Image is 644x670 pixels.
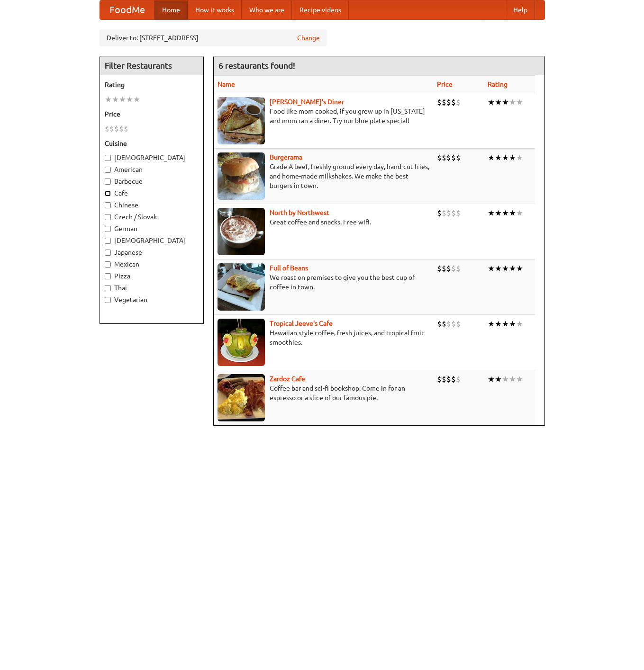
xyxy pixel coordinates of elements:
[105,177,199,186] label: Barbecue
[451,208,456,218] li: $
[105,153,199,162] label: [DEMOGRAPHIC_DATA]
[488,319,495,329] li: ★
[105,109,199,119] h5: Price
[495,152,502,163] li: ★
[270,98,344,106] a: [PERSON_NAME]'s Diner
[105,285,111,291] input: Thai
[446,97,451,107] li: $
[105,259,199,269] label: Mexican
[105,202,111,208] input: Chinese
[437,319,442,329] li: $
[488,208,495,218] li: ★
[188,0,242,19] a: How it works
[502,263,509,274] li: ★
[509,263,516,274] li: ★
[456,263,461,274] li: $
[105,139,199,148] h5: Cuisine
[218,80,235,88] a: Name
[488,97,495,107] li: ★
[502,152,509,163] li: ★
[218,263,265,311] img: beans.jpg
[218,384,429,402] p: Coffee bar and sci-fi bookshop. Come in for an espresso or a slice of our famous pie.
[105,226,111,232] input: German
[100,0,154,19] a: FoodMe
[105,188,199,198] label: Cafe
[516,208,523,218] li: ★
[105,283,199,293] label: Thai
[218,273,429,292] p: We roast on premises to give you the best cup of coffee in town.
[292,0,349,19] a: Recipe videos
[218,61,295,70] ng-pluralize: 6 restaurants found!
[509,374,516,384] li: ★
[218,208,265,255] img: north.jpg
[502,374,509,384] li: ★
[446,319,451,329] li: $
[126,94,133,105] li: ★
[442,319,446,329] li: $
[105,167,111,173] input: American
[270,153,302,161] a: Burgerama
[506,0,535,19] a: Help
[437,80,453,88] a: Price
[109,124,114,134] li: $
[442,97,446,107] li: $
[509,319,516,329] li: ★
[437,208,442,218] li: $
[105,273,111,279] input: Pizza
[446,263,451,274] li: $
[502,97,509,107] li: ★
[105,214,111,220] input: Czech / Slovak
[218,374,265,421] img: zardoz.jpg
[133,94,140,105] li: ★
[456,97,461,107] li: $
[105,155,111,161] input: [DEMOGRAPHIC_DATA]
[242,0,292,19] a: Who we are
[105,297,111,303] input: Vegetarian
[516,374,523,384] li: ★
[451,319,456,329] li: $
[154,0,188,19] a: Home
[509,208,516,218] li: ★
[442,374,446,384] li: $
[437,152,442,163] li: $
[495,208,502,218] li: ★
[218,319,265,366] img: jeeves.jpg
[112,94,119,105] li: ★
[105,212,199,222] label: Czech / Slovak
[509,152,516,163] li: ★
[495,319,502,329] li: ★
[495,263,502,274] li: ★
[502,208,509,218] li: ★
[218,107,429,125] p: Food like mom cooked, if you grew up in [US_STATE] and mom ran a diner. Try our blue plate special!
[446,374,451,384] li: $
[218,217,429,227] p: Great coffee and snacks. Free wifi.
[437,263,442,274] li: $
[516,319,523,329] li: ★
[105,80,199,89] h5: Rating
[502,319,509,329] li: ★
[509,97,516,107] li: ★
[516,97,523,107] li: ★
[437,374,442,384] li: $
[100,56,203,75] h4: Filter Restaurants
[105,190,111,197] input: Cafe
[270,209,329,216] a: North by Northwest
[270,264,308,272] a: Full of Beans
[105,165,199,174] label: American
[270,375,305,383] b: Zardoz Cafe
[437,97,442,107] li: $
[456,152,461,163] li: $
[105,200,199,210] label: Chinese
[119,94,126,105] li: ★
[270,320,333,327] a: Tropical Jeeve's Cafe
[451,152,456,163] li: $
[105,250,111,256] input: Japanese
[446,152,451,163] li: $
[119,124,124,134] li: $
[218,152,265,200] img: burgerama.jpg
